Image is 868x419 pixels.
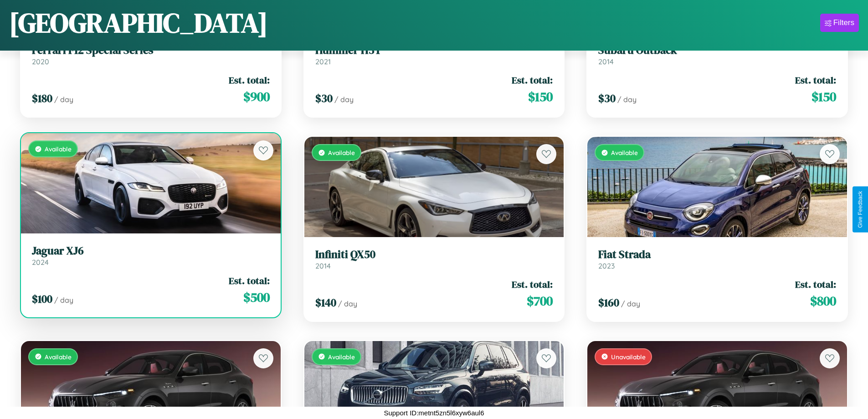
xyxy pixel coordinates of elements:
a: Fiat Strada2023 [598,248,836,270]
h3: Subaru Outback [598,44,836,57]
span: Est. total: [512,73,553,87]
h3: Infiniti QX50 [315,248,553,261]
span: $ 150 [812,88,836,106]
span: / day [617,95,637,104]
p: Support ID: metnt5zn5l6xyw6aul6 [384,407,484,419]
span: / day [54,95,73,104]
span: Unavailable [611,353,646,361]
span: 2021 [315,57,331,66]
span: 2024 [32,258,49,267]
span: Est. total: [512,278,553,291]
a: Jaguar XJ62024 [32,244,270,267]
span: / day [334,95,354,104]
span: 2014 [598,57,614,66]
span: 2014 [315,261,331,270]
button: Filters [820,14,859,32]
a: Hummer H3T2021 [315,44,553,66]
h3: Fiat Strada [598,248,836,261]
span: $ 500 [243,288,270,306]
span: Available [328,149,355,156]
a: Ferrari F12 Special Series2020 [32,44,270,66]
span: $ 30 [598,91,616,106]
span: 2020 [32,57,49,66]
span: $ 160 [598,295,619,310]
span: $ 150 [528,88,553,106]
span: Available [328,353,355,361]
span: $ 700 [527,292,553,310]
span: $ 180 [32,91,52,106]
h3: Hummer H3T [315,44,553,57]
span: / day [54,295,73,305]
span: Available [611,149,638,156]
span: $ 30 [315,91,333,106]
span: $ 800 [810,292,836,310]
div: Give Feedback [857,191,863,228]
span: $ 900 [243,88,270,106]
div: Filters [833,18,854,27]
span: $ 100 [32,291,52,306]
span: $ 140 [315,295,336,310]
a: Infiniti QX502014 [315,248,553,270]
span: 2023 [598,261,615,270]
span: / day [621,299,640,308]
h1: [GEOGRAPHIC_DATA] [9,4,268,41]
span: Est. total: [229,274,270,287]
h3: Jaguar XJ6 [32,244,270,258]
span: Available [45,145,72,153]
span: Est. total: [229,73,270,87]
a: Subaru Outback2014 [598,44,836,66]
span: Est. total: [795,278,836,291]
span: Available [45,353,72,361]
span: Est. total: [795,73,836,87]
h3: Ferrari F12 Special Series [32,44,270,57]
span: / day [338,299,357,308]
